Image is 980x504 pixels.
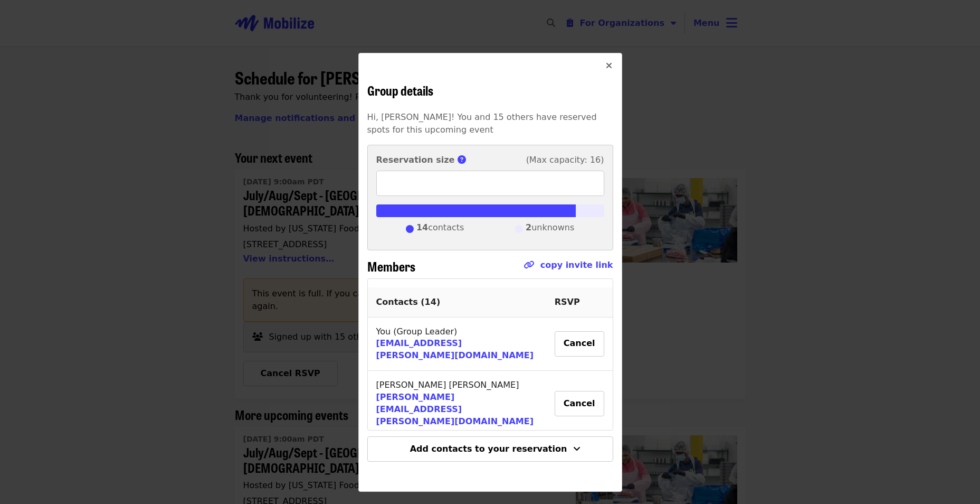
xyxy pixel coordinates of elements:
strong: 14 [416,222,428,232]
button: Cancel [555,391,604,416]
span: Add contacts to your reservation [410,444,567,454]
strong: 2 [526,222,531,232]
span: Members [367,257,415,275]
a: copy invite link [540,260,613,270]
button: Add contacts to your reservation [367,436,613,462]
span: Group details [367,81,433,99]
i: angle-down icon [573,444,581,454]
span: Hi, [PERSON_NAME]! You and 15 others have reserved spots for this upcoming event [367,112,597,135]
span: contacts [416,221,464,237]
a: [EMAIL_ADDRESS][PERSON_NAME][DOMAIN_NAME] [376,338,534,360]
button: Close [596,53,622,79]
strong: Reservation size [376,155,455,165]
th: RSVP [546,287,613,318]
button: Cancel [555,331,604,357]
td: [PERSON_NAME] [PERSON_NAME] [368,371,546,437]
span: (Max capacity: 16) [526,154,604,166]
span: unknowns [526,221,574,237]
i: times icon [606,61,612,71]
th: Contacts ( 14 ) [368,287,546,318]
a: [PERSON_NAME][EMAIL_ADDRESS][PERSON_NAME][DOMAIN_NAME] [376,392,534,426]
span: This is the number of group members you reserved spots for. [458,155,472,165]
i: circle-question icon [458,155,466,165]
td: You (Group Leader) [368,318,546,371]
i: link icon [524,260,534,270]
span: Click to copy link! [524,259,613,278]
